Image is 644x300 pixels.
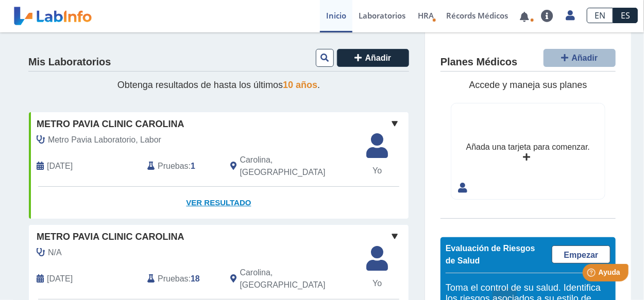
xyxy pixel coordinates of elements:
span: Pruebas [158,273,188,285]
span: Añadir [572,54,598,62]
h4: Mis Laboratorios [28,56,111,68]
span: Yo [360,277,394,290]
a: Ver Resultado [29,187,409,219]
iframe: Help widget launcher [552,260,633,289]
span: Añadir [365,54,392,62]
div: Añada una tarjeta para comenzar. [466,141,590,153]
div: : [140,267,223,291]
span: Metro Pavia Clinic Carolina [37,117,184,131]
span: HRA [418,10,434,21]
button: Añadir [337,49,409,67]
div: : [140,154,223,179]
span: Evaluación de Riesgos de Salud [446,244,535,265]
span: Metro Pavia Laboratorio, Labor [48,134,161,146]
span: Accede y maneja sus planes [469,80,587,90]
h4: Planes Médicos [440,56,517,68]
span: N/A [48,246,62,259]
span: Empezar [564,251,599,259]
span: Pruebas [158,160,188,172]
button: Añadir [544,49,616,67]
span: Carolina, PR [240,267,354,291]
span: Carolina, PR [240,154,354,179]
span: 2024-12-03 [47,273,73,285]
span: Yo [360,165,394,177]
a: ES [613,8,638,23]
span: Obtenga resultados de hasta los últimos . [117,80,320,90]
a: EN [587,8,613,23]
a: Empezar [552,245,611,263]
span: 10 años [283,80,317,90]
span: Metro Pavia Clinic Carolina [37,230,184,244]
span: 2025-09-23 [47,160,73,172]
b: 1 [191,162,195,170]
b: 18 [191,274,200,283]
